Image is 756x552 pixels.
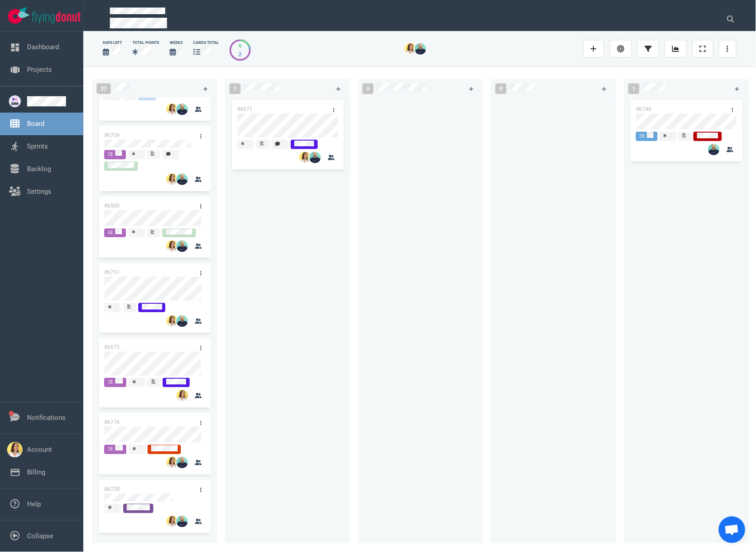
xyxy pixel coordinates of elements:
[27,66,52,74] a: Projects
[362,83,374,94] span: 0
[299,152,311,163] img: 26
[230,83,241,94] span: 1
[132,40,159,46] div: Total Points
[628,83,639,94] span: 1
[239,50,242,59] div: 2
[27,414,66,422] a: Notifications
[27,120,44,128] a: Board
[176,390,188,401] img: 26
[405,43,416,55] img: 26
[27,142,48,150] a: Sprints
[415,43,426,55] img: 26
[309,152,321,163] img: 26
[27,500,41,508] a: Help
[176,315,188,327] img: 26
[103,40,122,46] div: days left
[27,468,45,476] a: Billing
[27,165,51,173] a: Backlog
[166,516,178,527] img: 26
[495,83,507,94] span: 0
[104,419,120,425] a: #6776
[193,40,219,46] div: cards total
[104,486,120,492] a: #6728
[27,43,59,51] a: Dashboard
[27,446,52,454] a: Account
[170,40,183,46] div: Weeks
[104,203,120,209] a: #6500
[176,240,188,252] img: 26
[27,532,53,540] a: Collapse
[166,103,178,115] img: 26
[719,517,745,543] a: Ouvrir le chat
[32,12,81,23] img: Flying Donut text logo
[176,516,188,527] img: 26
[237,106,253,112] a: #6671
[104,344,120,350] a: #6675
[176,103,188,115] img: 26
[176,173,188,185] img: 26
[104,269,120,275] a: #6751
[166,240,178,252] img: 26
[104,132,120,138] a: #6709
[27,188,51,196] a: Settings
[166,457,178,468] img: 26
[176,457,188,468] img: 26
[166,315,178,327] img: 26
[97,83,111,94] span: 37
[708,144,720,155] img: 26
[166,173,178,185] img: 26
[636,106,651,112] a: #6740
[239,42,242,50] div: 9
